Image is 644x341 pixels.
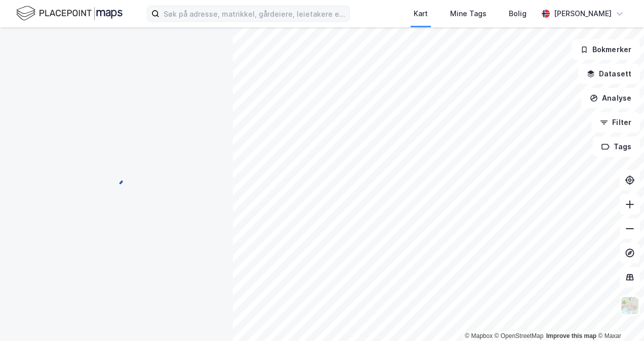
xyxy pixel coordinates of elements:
div: Mine Tags [450,8,487,20]
button: Filter [591,112,640,133]
button: Datasett [578,64,640,84]
a: Improve this map [546,332,596,339]
a: Mapbox [465,332,493,339]
img: spinner.a6d8c91a73a9ac5275cf975e30b51cfb.svg [108,170,125,186]
img: logo.f888ab2527a4732fd821a326f86c7f29.svg [16,5,123,22]
div: Kontrollprogram for chat [593,292,644,341]
div: Bolig [509,8,527,20]
button: Bokmerker [572,39,640,60]
button: Tags [593,137,640,157]
div: [PERSON_NAME] [554,8,612,20]
input: Søk på adresse, matrikkel, gårdeiere, leietakere eller personer [159,6,349,21]
div: Kart [414,8,428,20]
iframe: Chat Widget [593,292,644,341]
button: Analyse [581,88,640,108]
a: OpenStreetMap [495,332,544,339]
